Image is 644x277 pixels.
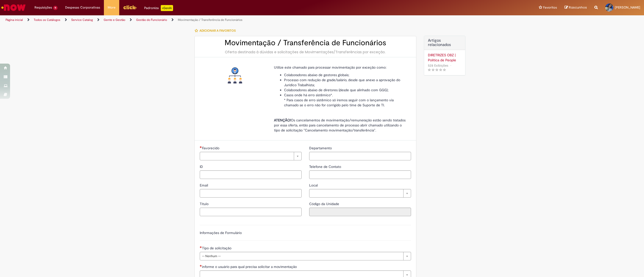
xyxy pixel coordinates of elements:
a: Service Catalog [71,18,93,22]
a: Todos os Catálogos [34,18,60,22]
strong: ATENÇÃO! [274,118,291,122]
img: Movimentação / Transferência de Funcionários [227,67,243,83]
span: Título [200,202,210,206]
input: ID [200,170,302,179]
img: click_logo_yellow_360x200.png [123,4,137,11]
input: Título [200,208,302,216]
span: Requisições [34,5,52,10]
span: Necessários - informe o usuário para qual precisa solicitar a movimentação [202,264,298,269]
span: 11 [53,6,58,10]
span: -- Nenhum -- [202,252,401,260]
span: Tipo de solicitação [202,246,232,250]
button: Adicionar a Favoritos [194,25,238,36]
img: ServiceNow [1,3,26,13]
span: Local [309,183,319,188]
span: Rascunhos [569,5,587,10]
span: Necessários [200,146,202,148]
a: Limpar campo Favorecido [200,152,302,160]
span: Despesas Corporativas [65,5,100,10]
div: Padroniza [144,5,173,11]
input: Código da Unidade [309,208,411,216]
span: Necessários [200,246,202,248]
span: Utilize este chamado para processar movimentação por exceção como: [274,65,386,70]
span: * Para casos de erro sistêmico só iremos seguir com o lançamento via chamado se o erro não for co... [284,98,394,107]
input: Telefone de Contato [309,170,411,179]
span: Colaboradores abaixo de diretores (desde que alinhado com GGG); [284,88,389,92]
span: • [449,62,452,69]
p: +GenAi [161,5,173,11]
span: Telefone de Contato [309,164,342,169]
input: Departamento [309,152,411,160]
span: ID [200,164,204,169]
a: Rascunhos [565,5,587,10]
a: Movimentação / Transferência de Funcionários [178,18,243,22]
span: [PERSON_NAME] [615,5,640,10]
span: Necessários - Favorecido [202,146,220,150]
span: Adicionar a Favoritos [199,29,236,33]
span: More [108,5,115,10]
span: Favoritos [543,5,557,10]
a: Limpar campo Local [309,189,411,198]
span: Somente leitura - Código da Unidade [309,202,340,206]
span: 528 Exibições [428,63,448,68]
h3: Artigos relacionados [428,38,461,47]
div: Oferta destinada à dúvidas e solicitações de Movimentações/Transferências por exceção. [200,50,411,55]
input: Email [200,189,302,198]
a: Gestão do Funcionário [136,18,167,22]
ul: Trilhas de página [4,15,426,25]
span: Email [200,183,209,188]
a: Gente e Gestão [104,18,125,22]
span: Departamento [309,146,333,150]
label: Somente leitura - Código da Unidade [309,201,340,206]
h2: Movimentação / Transferência de Funcionários [200,39,411,47]
span: Necessários [200,265,202,267]
span: Processo com redução de grade/salário, desde que anexo a aprovação do Jurídico Trabalhista; [284,78,400,87]
a: DIRETRIZES OBZ | Política de People [428,53,461,63]
label: Informações de Formulário [200,230,242,235]
span: Colaboradores abaixo de gestores globais; [284,73,349,77]
span: Os cancelamentos de movimentação/remuneração estão sendo tratados por essa oferta, então para can... [274,118,406,132]
span: Casos onde há erro sistêmico*. [284,93,333,97]
a: Página inicial [6,18,23,22]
